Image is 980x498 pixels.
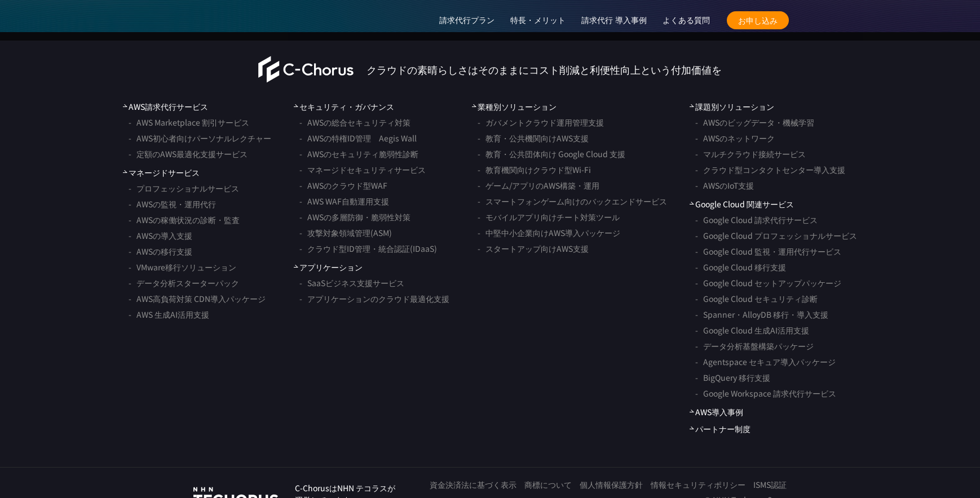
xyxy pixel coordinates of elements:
[690,423,751,435] a: パートナー制度
[695,354,836,370] a: Agentspace セキュア導入パッケージ
[690,406,743,418] a: AWS導入事例
[727,11,789,29] a: お申し込み
[129,259,236,275] a: VMware移行ソリューション
[695,385,836,401] a: Google Workspace 請求代行サービス
[129,130,271,146] a: AWS初心者向けパーソナルレクチャー
[478,177,599,193] a: ゲーム/アプリのAWS構築・運用
[299,225,392,241] a: 攻撃対象領域管理(ASM)
[478,193,667,209] a: スマートフォンゲーム向けのバックエンドサービス
[299,291,449,306] a: アプリケーションのクラウド最適化支援
[439,15,495,26] a: 請求代行プラン
[695,228,857,243] a: Google Cloud プロフェッショナルサービス
[510,15,566,26] a: 特長・メリット
[695,243,841,259] a: Google Cloud 監視・運用代行サービス
[294,101,394,113] a: セキュリティ・ガバナンス
[478,130,589,146] a: 教育・公共機関向けAWS支援
[430,479,517,491] a: 資金決済法に基づく表示
[478,146,625,162] a: 教育・公共団体向け Google Cloud 支援
[299,177,387,193] a: AWSのクラウド型WAF
[695,338,814,354] a: データ分析基盤構築パッケージ
[299,146,418,162] a: AWSのセキュリティ脆弱性診断
[580,479,643,491] a: 個人情報保護方針
[299,114,410,130] a: AWSの総合セキュリティ対策
[695,114,814,130] a: AWSのビッグデータ・機械学習
[123,101,208,113] a: AWS請求代行サービス
[129,180,239,196] a: プロフェッショナルサービス
[129,306,209,322] a: AWS 生成AI活用支援
[129,114,249,130] a: AWS Marketplace 割引サービス
[690,198,794,210] span: Google Cloud 関連サービス
[299,241,437,256] a: クラウド型ID管理・統合認証(IDaaS)
[753,479,787,491] a: ISMS認証
[695,306,828,322] a: Spanner・AlloyDB 移行・導入支援
[695,322,809,338] a: Google Cloud 生成AI活用支援
[478,241,589,256] a: スタートアップ向けAWS支援
[695,275,841,291] a: Google Cloud セットアップパッケージ
[299,209,410,225] a: AWSの多層防御・脆弱性対策
[695,146,806,162] a: マルチクラウド接続サービス
[478,225,620,241] a: 中堅中小企業向けAWS導入パッケージ
[651,479,745,491] a: 情報セキュリティポリシー
[129,291,266,306] a: AWS高負荷対策 CDN導入パッケージ
[129,196,216,212] a: AWSの監視・運用代行
[478,209,620,225] a: モバイルアプリ向けチート対策ツール
[695,259,786,275] a: Google Cloud 移行支援
[695,291,818,306] a: Google Cloud セキュリティ診断
[129,275,239,291] a: データ分析スターターパック
[472,101,557,113] span: 業種別ソリューション
[478,114,604,130] a: ガバメントクラウド運用管理支援
[129,212,240,228] a: AWSの稼働状況の診断・監査
[663,15,710,26] a: よくある質問
[299,193,389,209] a: AWS WAF自動運用支援
[478,162,591,177] a: 教育機関向けクラウド型Wi-Fi
[294,261,363,273] span: アプリケーション
[695,177,754,193] a: AWSのIoT支援
[581,15,647,26] a: 請求代行 導入事例
[299,162,426,177] a: マネージドセキュリティサービス
[129,228,192,243] a: AWSの導入支援
[299,275,404,291] a: SaaSビジネス支援サービス
[695,162,845,177] a: クラウド型コンタクトセンター導入支援
[727,15,789,26] span: お申し込み
[695,212,818,228] a: Google Cloud 請求代行サービス
[123,167,200,179] a: マネージドサービス
[129,146,248,162] a: 定額のAWS最適化支援サービス
[695,370,770,385] a: BigQuery 移行支援
[367,62,722,77] p: クラウドの素晴らしさはそのままにコスト削減と利便性向上という付加価値を
[299,130,417,146] a: AWSの特権ID管理 Aegis Wall
[690,101,774,113] span: 課題別ソリューション
[524,479,572,491] a: 商標について
[129,243,192,259] a: AWSの移行支援
[695,130,775,146] a: AWSのネットワーク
